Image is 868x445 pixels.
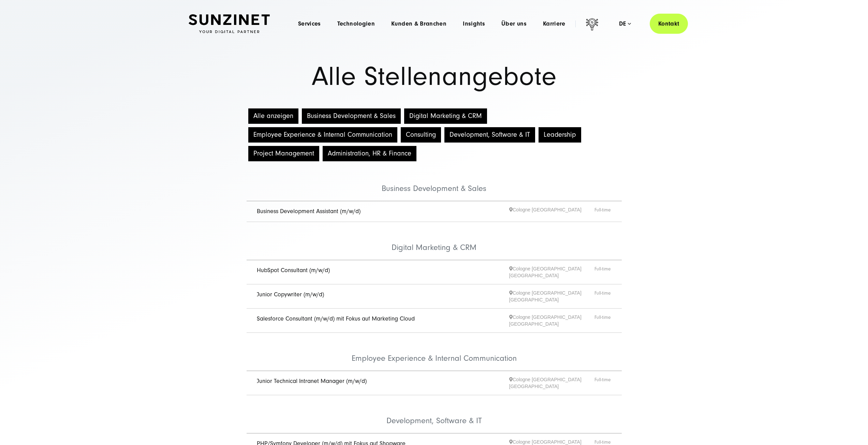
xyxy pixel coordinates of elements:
span: Full-time [594,265,612,279]
span: Full-time [594,206,612,217]
a: Services [298,20,321,27]
a: Junior Technical Intranet Manager (m/w/d) [257,377,367,385]
li: Business Development & Sales [247,163,622,201]
span: Cologne [GEOGRAPHIC_DATA] [GEOGRAPHIC_DATA] [509,376,594,390]
span: Cologne [GEOGRAPHIC_DATA] [509,206,594,217]
li: Development, Software & IT [247,395,622,433]
a: Insights [463,20,485,27]
button: Administration, HR & Finance [323,146,416,161]
a: Business Development Assistant (m/w/d) [257,208,361,215]
a: Junior Copywriter (m/w/d) [257,291,324,298]
button: Consulting [401,127,441,143]
a: Kontakt [650,14,688,34]
span: Full-time [594,314,612,327]
span: Full-time [594,290,612,303]
a: Kunden & Branchen [391,20,446,27]
a: HubSpot Consultant (m/w/d) [257,267,330,274]
span: Cologne [GEOGRAPHIC_DATA] [GEOGRAPHIC_DATA] [509,290,594,303]
a: Salesforce Consultant (m/w/d) mit Fokus auf Marketing Cloud [257,315,415,322]
a: Karriere [543,20,565,27]
span: Cologne [GEOGRAPHIC_DATA] [GEOGRAPHIC_DATA] [509,265,594,279]
a: Über uns [501,20,527,27]
button: Digital Marketing & CRM [404,108,487,124]
button: Alle anzeigen [248,108,298,124]
div: de [619,20,631,27]
button: Project Management [248,146,319,161]
h1: Alle Stellenangebote [189,64,680,90]
img: SUNZINET Full Service Digital Agentur [189,14,270,33]
span: Full-time [594,376,612,390]
li: Employee Experience & Internal Communication [247,333,622,371]
button: Business Development & Sales [302,108,401,124]
span: Cologne [GEOGRAPHIC_DATA] [GEOGRAPHIC_DATA] [509,314,594,327]
button: Employee Experience & Internal Communication [248,127,397,143]
li: Digital Marketing & CRM [247,222,622,260]
a: Technologien [337,20,375,27]
button: Leadership [539,127,581,143]
button: Development, Software & IT [444,127,535,143]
